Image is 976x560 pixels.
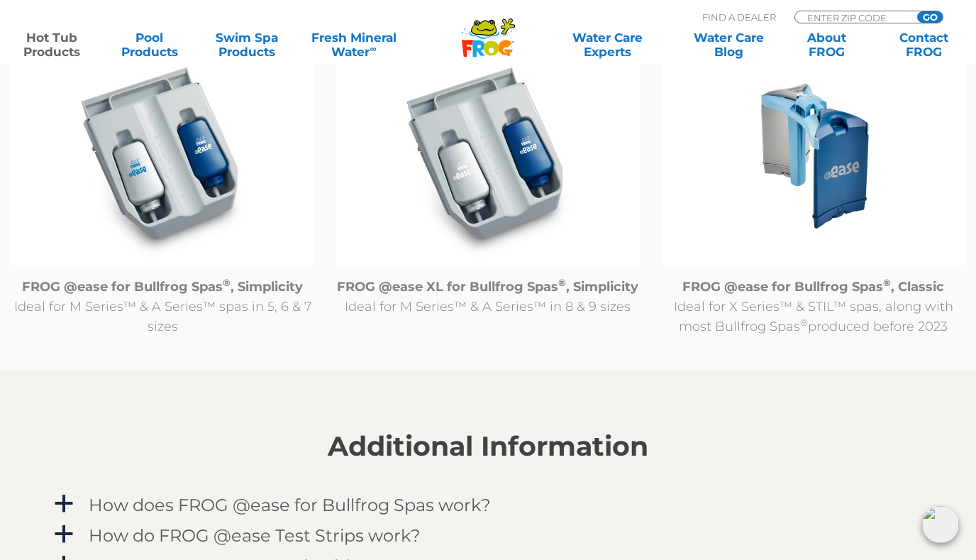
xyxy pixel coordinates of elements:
h4: How does FROG @ease for Bullfrog Spas work? [89,495,491,515]
a: AboutFROG [789,31,865,59]
a: ContactFROG [886,31,962,59]
a: Water CareExperts [546,31,670,59]
p: Ideal for M Series™ & A Series™ spas in 5, 6 & 7 sizes [11,277,315,336]
strong: FROG @ease for Bullfrog Spas , Classic [682,279,944,295]
sup: ® [223,277,231,288]
h4: How do FROG @ease Test Strips work? [89,526,421,545]
a: Swim SpaProducts [209,31,285,59]
a: PoolProducts [111,31,187,59]
sup: ∞ [370,43,376,54]
a: a How do FROG @ease Test Strips work? [52,522,924,549]
span: a [53,524,74,545]
strong: FROG @ease for Bullfrog Spas , Simplicity [22,279,303,295]
sup: ® [558,277,566,288]
img: openIcon [922,506,959,543]
img: @ease_Bullfrog_FROG @easeXL for Bullfrog Spas with Filter [336,46,640,265]
a: Water CareBlog [691,31,767,59]
strong: FROG @ease XL for Bullfrog Spas , Simplicity [337,279,638,295]
input: GO [917,11,943,23]
sup: ® [883,277,891,288]
a: Hot TubProducts [14,31,90,59]
img: @ease_Bullfrog_FROG @ease R180 for Bullfrog Spas with Filter [11,46,315,265]
a: Fresh MineralWater∞ [306,31,401,59]
p: Find A Dealer [702,11,776,23]
img: Untitled design (94) [661,46,965,265]
sup: ® [800,317,808,328]
span: a [53,493,74,515]
p: Ideal for M Series™ & A Series™ in 8 & 9 sizes [336,277,640,317]
h2: Additional Information [52,431,924,462]
input: Zip Code Form [806,11,902,23]
a: a How does FROG @ease for Bullfrog Spas work? [52,492,924,518]
p: Ideal for X Series™ & STIL™ spas, along with most Bullfrog Spas produced before 2023 [661,277,965,336]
